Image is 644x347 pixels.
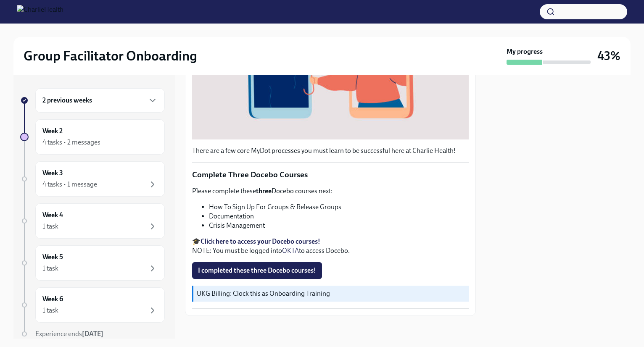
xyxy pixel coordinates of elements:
[192,187,469,196] p: Please complete these Docebo courses next:
[42,264,58,273] div: 1 task
[197,289,465,298] p: UKG Billing: Clock this as Onboarding Training
[42,168,63,178] h6: Week 3
[20,203,165,239] a: Week 41 task
[192,146,469,155] p: There are a few core MyDot processes you must learn to be successful here at Charlie Health!
[42,96,92,105] h6: 2 previous weeks
[20,287,165,323] a: Week 61 task
[42,138,100,147] div: 4 tasks • 2 messages
[42,210,63,220] h6: Week 4
[192,237,469,255] p: 🎓 NOTE: You must be logged into to access Docebo.
[20,119,165,155] a: Week 24 tasks • 2 messages
[42,222,58,231] div: 1 task
[42,294,63,304] h6: Week 6
[24,47,197,64] h2: Group Facilitator Onboarding
[42,180,97,189] div: 4 tasks • 1 message
[198,266,316,275] span: I completed these three Docebo courses!
[42,126,63,136] h6: Week 2
[20,245,165,281] a: Week 51 task
[82,330,103,338] strong: [DATE]
[209,221,469,230] li: Crisis Management
[192,169,469,180] p: Complete Three Docebo Courses
[42,306,58,315] div: 1 task
[209,212,469,221] li: Documentation
[282,247,299,255] a: OKTA
[192,262,322,279] button: I completed these three Docebo courses!
[201,237,320,245] a: Click here to access your Docebo courses!
[17,5,63,18] img: CharlieHealth
[597,48,620,63] h3: 43%
[20,161,165,197] a: Week 34 tasks • 1 message
[507,47,543,56] strong: My progress
[256,187,272,195] strong: three
[209,202,469,212] li: How To Sign Up For Groups & Release Groups
[35,88,165,113] div: 2 previous weeks
[42,252,63,262] h6: Week 5
[35,330,103,338] span: Experience ends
